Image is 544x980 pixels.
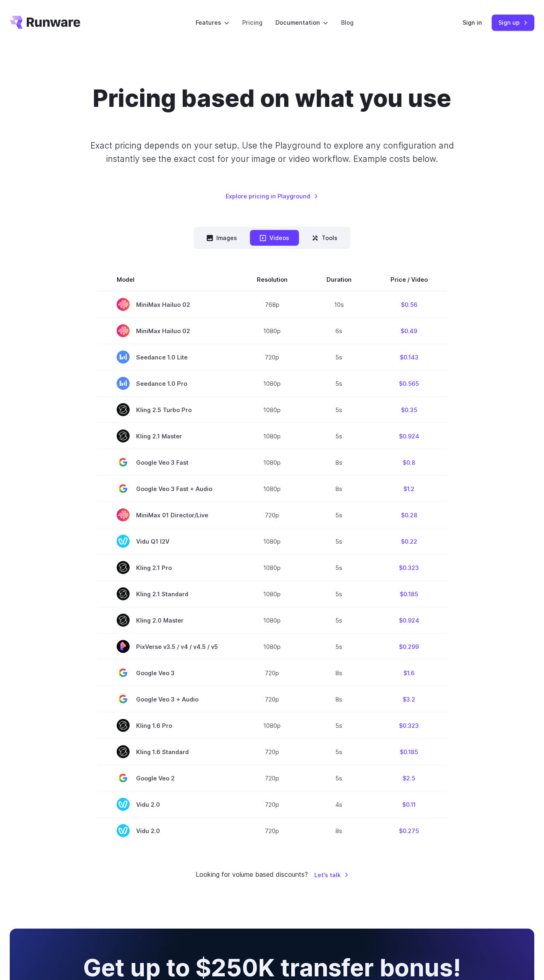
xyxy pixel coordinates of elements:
[307,739,371,765] td: 5s
[371,397,447,423] td: $0.35
[237,423,307,449] td: 1080p
[314,870,349,880] a: Let's talk
[117,640,218,653] span: PixVerse v3.5 / v4 / v4.5 / v5
[117,403,218,416] span: Kling 2.5 Turbo Pro
[237,739,307,765] td: 720p
[197,230,247,246] button: Images
[117,719,218,732] span: Kling 1.6 Pro
[275,18,328,27] label: Documentation
[117,324,218,337] span: MiniMax Hailuo 02
[371,318,447,344] td: $0.49
[307,660,371,686] td: 8s
[117,587,218,600] span: Kling 2.1 Standard
[307,791,371,818] td: 4s
[117,482,218,495] span: Google Veo 3 Fast + Audio
[250,230,299,246] button: Videos
[371,476,447,502] td: $1.2
[371,291,447,318] td: $0.56
[307,344,371,370] td: 5s
[307,555,371,581] td: 5s
[371,449,447,476] td: $0.8
[307,633,371,660] td: 5s
[226,191,318,201] a: Explore pricing in Playground
[117,666,218,679] span: Google Veo 3
[307,818,371,844] td: 8s
[237,502,307,528] td: 720p
[117,614,218,627] span: Kling 2.0 Master
[371,528,447,555] td: $0.22
[237,397,307,423] td: 1080p
[307,268,371,291] th: Duration
[97,268,237,291] th: Model
[307,423,371,449] td: 5s
[117,456,218,469] span: Google Veo 3 Fast
[307,318,371,344] td: 6s
[307,397,371,423] td: 5s
[307,581,371,607] td: 5s
[371,791,447,818] td: $0.11
[341,18,354,27] a: Blog
[307,765,371,791] td: 5s
[237,528,307,555] td: 1080p
[117,429,218,442] span: Kling 2.1 Master
[237,291,307,318] td: 768p
[237,476,307,502] td: 1080p
[302,230,347,246] button: Tools
[237,581,307,607] td: 1080p
[307,712,371,739] td: 5s
[371,712,447,739] td: $0.323
[307,476,371,502] td: 8s
[371,660,447,686] td: $1.6
[237,765,307,791] td: 720p
[237,449,307,476] td: 1080p
[371,370,447,397] td: $0.565
[307,607,371,633] td: 5s
[371,765,447,791] td: $2.5
[237,318,307,344] td: 1080p
[117,798,218,811] span: Vidu 2.0
[371,344,447,370] td: $0.143
[242,18,262,27] a: Pricing
[237,370,307,397] td: 1080p
[93,84,451,113] h1: Pricing based on what you use
[371,633,447,660] td: $0.299
[463,18,482,27] a: Sign in
[237,268,307,291] th: Resolution
[307,370,371,397] td: 5s
[10,16,80,29] a: Go to /
[371,607,447,633] td: $0.924
[371,268,447,291] th: Price / Video
[117,377,218,390] span: Seedance 1.0 Pro
[237,686,307,712] td: 720p
[237,818,307,844] td: 720p
[371,739,447,765] td: $0.185
[371,423,447,449] td: $0.924
[117,693,218,706] span: Google Veo 3 + Audio
[237,660,307,686] td: 720p
[237,555,307,581] td: 1080p
[237,712,307,739] td: 1080p
[117,351,218,364] span: Seedance 1.0 Lite
[371,818,447,844] td: $0.275
[196,18,229,27] label: Features
[307,291,371,318] td: 10s
[371,686,447,712] td: $3.2
[307,449,371,476] td: 8s
[307,686,371,712] td: 8s
[88,139,456,166] p: Exact pricing depends on your setup. Use the Playground to explore any configuration and instantl...
[237,607,307,633] td: 1080p
[117,772,218,784] span: Google Veo 2
[117,298,218,311] span: MiniMax Hailuo 02
[237,791,307,818] td: 720p
[117,745,218,758] span: Kling 1.6 Standard
[371,555,447,581] td: $0.323
[492,15,534,30] a: Sign up
[117,508,218,521] span: MiniMax 01 Director/Live
[196,869,308,880] small: Looking for volume based discounts?
[117,535,218,548] span: Vidu Q1 I2V
[307,502,371,528] td: 5s
[117,824,218,837] span: Vidu 2.0
[237,344,307,370] td: 720p
[371,502,447,528] td: $0.28
[237,633,307,660] td: 1080p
